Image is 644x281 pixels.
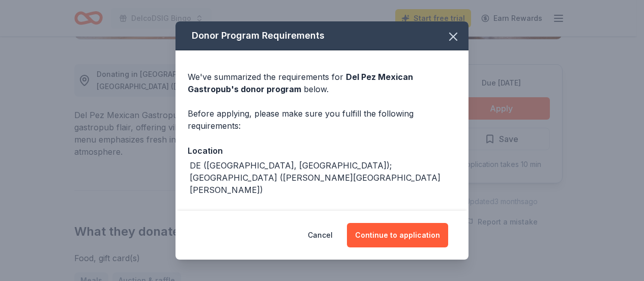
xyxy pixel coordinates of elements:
div: We've summarized the requirements for below. [188,71,456,95]
button: Cancel [308,223,333,247]
div: Legal [188,208,456,221]
div: Donor Program Requirements [175,21,469,50]
div: DE ([GEOGRAPHIC_DATA], [GEOGRAPHIC_DATA]); [GEOGRAPHIC_DATA] ([PERSON_NAME][GEOGRAPHIC_DATA][PERS... [190,159,456,196]
div: Location [188,144,456,157]
button: Continue to application [347,223,448,247]
div: Before applying, please make sure you fulfill the following requirements: [188,107,456,132]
